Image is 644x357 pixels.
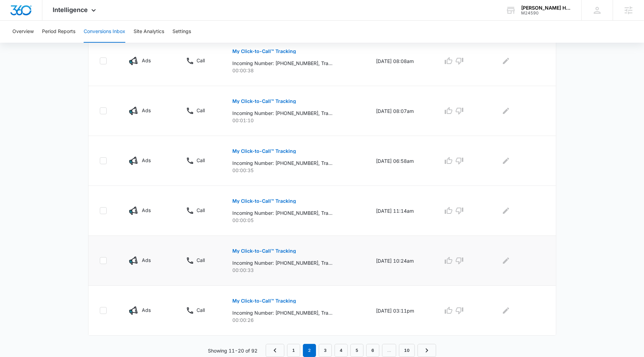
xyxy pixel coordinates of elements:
[500,105,511,116] button: Edit Comments
[319,344,332,357] a: Page 3
[142,306,151,314] p: Ads
[232,266,359,274] p: 00:00:33
[232,259,332,266] p: Incoming Number: [PHONE_NUMBER], Tracking Number: [PHONE_NUMBER], Ring To: [PHONE_NUMBER], Caller...
[500,205,511,216] button: Edit Comments
[12,21,34,43] button: Overview
[197,107,205,114] p: Call
[232,249,296,253] p: My Click-to-Call™ Tracking
[232,143,296,159] button: My Click-to-Call™ Tracking
[500,305,511,316] button: Edit Comments
[232,309,332,316] p: Incoming Number: [PHONE_NUMBER], Tracking Number: [PHONE_NUMBER], Ring To: [PHONE_NUMBER], Caller...
[500,255,511,266] button: Edit Comments
[208,347,257,354] p: Showing 11-20 of 92
[266,344,284,357] a: Previous Page
[232,316,359,324] p: 00:00:26
[232,209,332,217] p: Incoming Number: [PHONE_NUMBER], Tracking Number: [PHONE_NUMBER], Ring To: [PHONE_NUMBER], Caller...
[134,21,164,43] button: Site Analytics
[142,256,151,264] p: Ads
[232,109,332,117] p: Incoming Number: [PHONE_NUMBER], Tracking Number: [PHONE_NUMBER], Ring To: [PHONE_NUMBER], Caller...
[368,186,435,236] td: [DATE] 11:14am
[418,344,436,357] a: Next Page
[197,207,205,214] p: Call
[197,157,205,164] p: Call
[232,293,296,309] button: My Click-to-Call™ Tracking
[197,57,205,64] p: Call
[232,167,359,174] p: 00:00:35
[142,157,151,164] p: Ads
[172,21,191,43] button: Settings
[232,159,332,167] p: Incoming Number: [PHONE_NUMBER], Tracking Number: [PHONE_NUMBER], Ring To: [PHONE_NUMBER], Caller...
[53,6,88,13] span: Intelligence
[287,344,300,357] a: Page 1
[232,67,359,74] p: 00:00:38
[368,36,435,86] td: [DATE] 08:08am
[368,136,435,186] td: [DATE] 06:58am
[197,256,205,264] p: Call
[500,155,511,166] button: Edit Comments
[368,86,435,136] td: [DATE] 08:07am
[232,199,296,203] p: My Click-to-Call™ Tracking
[399,344,415,357] a: Page 10
[142,207,151,214] p: Ads
[232,298,296,303] p: My Click-to-Call™ Tracking
[266,344,436,357] nav: Pagination
[142,107,151,114] p: Ads
[303,344,316,357] em: 2
[232,60,332,67] p: Incoming Number: [PHONE_NUMBER], Tracking Number: [PHONE_NUMBER], Ring To: [PHONE_NUMBER], Caller...
[232,193,296,209] button: My Click-to-Call™ Tracking
[42,21,75,43] button: Period Reports
[232,149,296,154] p: My Click-to-Call™ Tracking
[521,11,571,15] div: account id
[368,286,435,336] td: [DATE] 03:11pm
[232,49,296,54] p: My Click-to-Call™ Tracking
[232,93,296,109] button: My Click-to-Call™ Tracking
[350,344,363,357] a: Page 5
[521,5,571,11] div: account name
[197,306,205,314] p: Call
[142,57,151,64] p: Ads
[232,99,296,104] p: My Click-to-Call™ Tracking
[232,117,359,124] p: 00:01:10
[232,243,296,259] button: My Click-to-Call™ Tracking
[232,217,359,224] p: 00:00:05
[366,344,379,357] a: Page 6
[368,236,435,286] td: [DATE] 10:24am
[335,344,348,357] a: Page 4
[84,21,125,43] button: Conversions Inbox
[232,43,296,60] button: My Click-to-Call™ Tracking
[500,55,511,66] button: Edit Comments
